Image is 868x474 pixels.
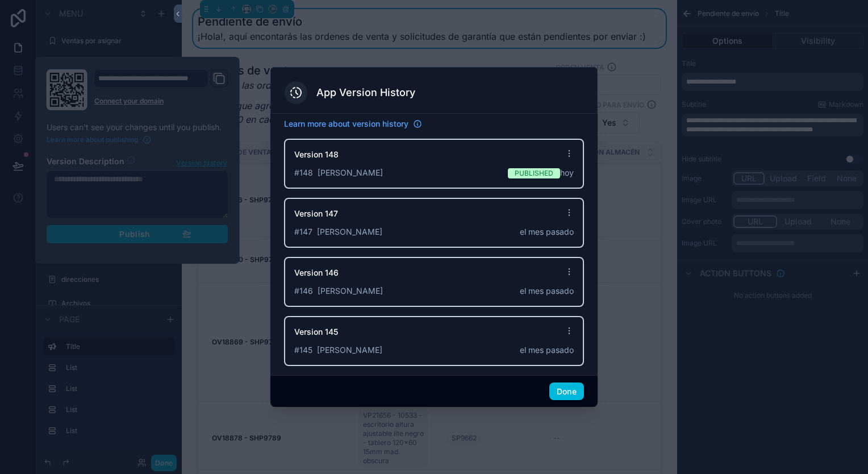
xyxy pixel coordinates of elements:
[294,267,339,278] span: Version 146
[515,169,553,178] span: Published
[318,168,383,177] span: [PERSON_NAME]
[520,285,574,297] span: el mes pasado
[284,118,408,130] span: Learn more about version history
[520,226,574,238] span: el mes pasado
[294,167,383,178] span: # 148
[318,286,383,296] span: [PERSON_NAME]
[294,285,383,297] span: # 146
[317,227,382,236] span: [PERSON_NAME]
[317,345,382,355] span: [PERSON_NAME]
[294,326,338,338] span: Version 145
[284,118,422,130] a: Learn more about version history
[294,208,338,219] span: Version 147
[520,344,574,356] span: el mes pasado
[294,344,382,356] span: # 145
[316,86,415,99] h3: App Version History
[549,382,584,401] button: Done
[560,167,574,178] span: hoy
[294,226,382,238] span: # 147
[294,149,339,160] span: Version 148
